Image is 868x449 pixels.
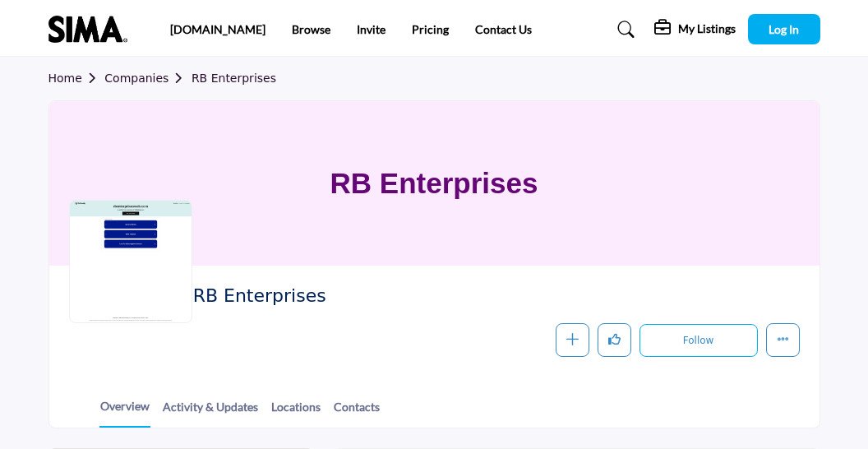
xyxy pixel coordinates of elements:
a: Home [48,72,105,85]
button: Log In [748,14,820,44]
a: Search [602,16,645,43]
a: Invite [357,22,386,36]
div: My Listings [654,20,736,39]
button: More details [766,323,800,357]
a: RB Enterprises [192,72,276,85]
img: site Logo [48,16,136,43]
a: Overview [99,397,150,428]
button: Follow [639,324,758,357]
a: Contact Us [475,22,532,36]
a: [DOMAIN_NAME] [170,22,265,36]
button: Like [598,323,631,357]
h2: RB Enterprises [193,285,645,307]
a: Companies [104,72,192,85]
h5: My Listings [678,21,736,36]
a: Activity & Updates [162,398,259,427]
a: Contacts [333,398,381,427]
a: Browse [292,22,330,36]
a: Locations [270,398,321,427]
a: Pricing [412,22,449,36]
h1: RB Enterprises [330,101,538,266]
span: Log In [769,22,799,36]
